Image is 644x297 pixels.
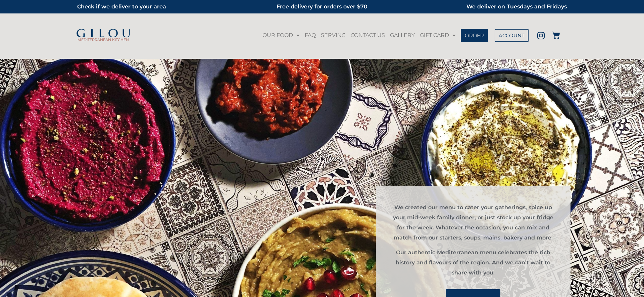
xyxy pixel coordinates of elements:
[408,2,567,12] h2: We deliver on Tuesdays and Fridays
[495,29,529,42] a: ACCOUNT
[77,3,166,10] a: Check if we deliver to your area
[319,28,347,43] a: SERVING
[76,29,131,38] img: Gilou Logo
[243,2,401,12] h2: Free delivery for orders over $70
[461,29,488,42] a: ORDER
[349,28,387,43] a: CONTACT US
[465,33,484,38] span: ORDER
[393,202,554,243] p: We created our menu to cater your gatherings, spice up your mid-week family dinner, or just stock...
[303,28,317,43] a: FAQ
[418,28,457,43] a: GIFT CARD
[388,28,416,43] a: GALLERY
[260,28,457,43] nav: Menu
[499,33,525,38] span: ACCOUNT
[261,28,301,43] a: OUR FOOD
[393,248,554,278] p: Our authentic Mediterranean menu celebrates the rich history and flavours of the region. And we c...
[74,38,133,42] h2: MEDITERRANEAN KITCHEN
